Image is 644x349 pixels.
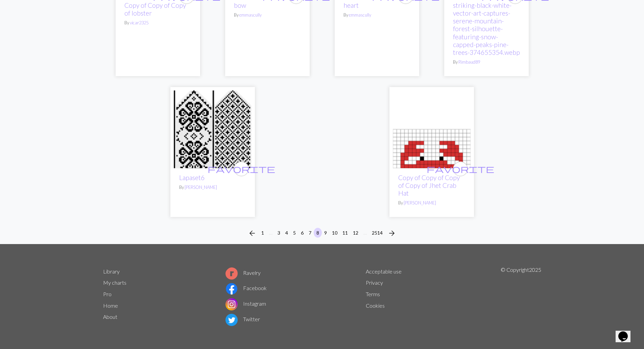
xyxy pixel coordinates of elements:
[366,279,383,286] a: Privacy
[298,228,306,238] button: 6
[225,300,266,307] a: Instagram
[225,316,260,322] a: Twitter
[245,228,259,239] button: Previous
[349,12,371,18] a: emmascully
[185,184,217,190] a: [PERSON_NAME]
[225,314,238,326] img: Twitter logo
[179,174,205,181] a: Lapaset6
[458,59,480,65] a: Rimbaud89
[225,267,238,280] img: Ravelry logo
[275,228,283,238] button: 3
[427,163,494,174] span: favorite
[350,228,361,238] button: 12
[393,90,471,168] img: Jhet Crab Hat
[388,228,396,238] span: arrow_forward
[366,291,380,297] a: Terms
[343,12,410,18] p: By
[103,291,112,297] a: Pro
[369,228,385,238] button: 2514
[290,228,299,238] button: 5
[124,20,191,26] p: By
[103,313,117,320] a: About
[130,20,148,25] a: vicar2325
[283,228,291,238] button: 4
[616,322,637,342] iframe: chat widget
[398,174,460,197] a: Copy of Copy of Copy of Copy of Jhet Crab Hat
[239,12,262,18] a: emmascully
[366,302,385,309] a: Cookies
[225,285,267,291] a: Facebook
[321,228,330,238] button: 9
[225,298,238,310] img: Instagram logo
[248,229,256,237] i: Previous
[388,229,396,237] i: Next
[245,228,399,239] nav: Page navigation
[225,283,238,295] img: Facebook logo
[453,59,520,65] p: By
[329,228,340,238] button: 10
[501,266,541,327] p: © Copyright 2025
[103,302,118,309] a: Home
[103,268,120,275] a: Library
[179,184,246,191] p: By
[174,125,252,132] a: Lapaset6
[174,90,252,168] img: Lapaset6
[398,200,465,206] p: By
[234,1,246,9] a: bow
[208,163,275,174] span: favorite
[259,228,267,238] button: 1
[404,200,436,205] a: [PERSON_NAME]
[103,279,126,286] a: My charts
[453,1,520,56] a: striking-black-white-vector-art-captures-serene-mountain-forest-silhouette-featuring-snow-capped-...
[340,228,351,238] button: 11
[343,1,359,9] a: heart
[248,228,256,238] span: arrow_back
[453,161,468,176] button: favourite
[366,268,402,275] a: Acceptable use
[306,228,314,238] button: 7
[225,269,261,276] a: Ravelry
[208,162,275,176] i: favourite
[314,228,322,238] button: 8
[393,125,471,132] a: Jhet Crab Hat
[234,161,249,176] button: favourite
[234,12,301,18] p: By
[385,228,399,239] button: Next
[427,162,494,176] i: favourite
[124,1,186,17] a: Copy of Copy of Copy of lobster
